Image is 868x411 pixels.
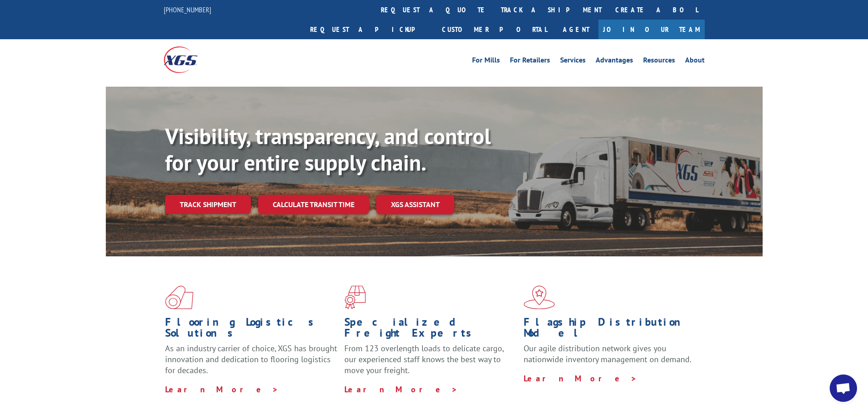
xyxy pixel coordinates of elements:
a: For Mills [472,57,500,67]
h1: Flooring Logistics Solutions [165,317,338,343]
a: Customer Portal [435,20,554,39]
a: Agent [554,20,598,39]
a: Services [560,57,586,67]
a: XGS ASSISTANT [376,195,454,214]
span: As an industry carrier of choice, XGS has brought innovation and dedication to flooring logistics... [165,343,337,375]
a: Request a pickup [303,20,435,39]
a: Track shipment [165,195,251,214]
a: Open chat [830,375,857,402]
a: [PHONE_NUMBER] [164,5,211,14]
a: For Retailers [510,57,550,67]
a: Learn More > [344,384,458,395]
h1: Flagship Distribution Model [524,317,696,343]
a: Learn More > [524,373,637,384]
p: From 123 overlength loads to delicate cargo, our experienced staff knows the best way to move you... [344,343,517,384]
img: xgs-icon-focused-on-flooring-red [344,286,366,309]
a: Resources [643,57,675,67]
a: Join Our Team [598,20,705,39]
a: About [685,57,705,67]
a: Calculate transit time [258,195,369,214]
img: xgs-icon-flagship-distribution-model-red [524,286,555,309]
span: Our agile distribution network gives you nationwide inventory management on demand. [524,343,691,364]
b: Visibility, transparency, and control for your entire supply chain. [165,122,491,177]
img: xgs-icon-total-supply-chain-intelligence-red [165,286,193,309]
a: Advantages [596,57,633,67]
h1: Specialized Freight Experts [344,317,517,343]
a: Learn More > [165,384,279,395]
